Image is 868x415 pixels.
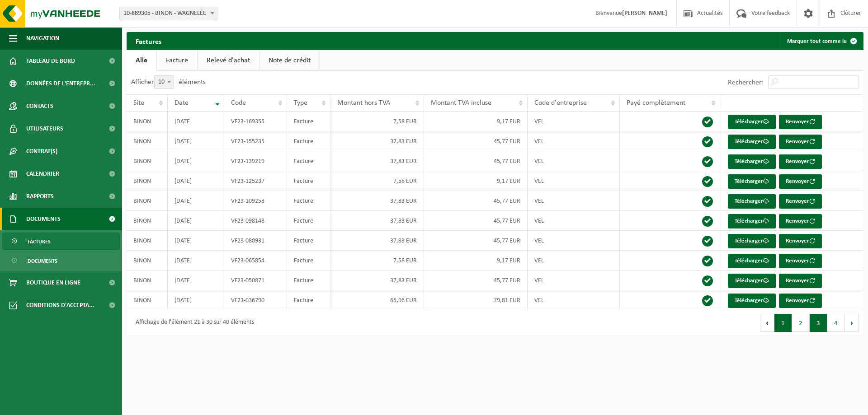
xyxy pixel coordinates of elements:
label: Afficher éléments [131,79,206,86]
span: Conditions d'accepta... [26,294,94,317]
td: 37,83 EUR [330,231,424,251]
button: Renvoyer [779,274,822,288]
td: 79,81 EUR [424,290,528,310]
td: 45,77 EUR [424,191,528,211]
td: VEL [528,191,620,211]
td: 37,83 EUR [330,191,424,211]
h2: Factures [127,32,170,50]
button: Renvoyer [779,174,822,189]
button: Renvoyer [779,234,822,248]
td: 7,58 EUR [330,171,424,191]
a: Télécharger [728,135,776,149]
td: BINON [127,151,168,171]
td: [DATE] [168,211,225,231]
td: [DATE] [168,131,225,151]
span: Montant hors TVA [337,99,390,107]
a: Note de crédit [259,50,320,71]
a: Télécharger [728,214,776,228]
td: BINON [127,270,168,290]
td: VF23-139219 [224,151,287,171]
td: VF23-125237 [224,171,287,191]
a: Télécharger [728,115,776,129]
td: [DATE] [168,151,225,171]
button: Next [845,314,859,332]
td: Facture [287,171,330,191]
td: BINON [127,112,168,131]
span: Contacts [26,95,53,117]
a: Télécharger [728,154,776,169]
td: 45,77 EUR [424,211,528,231]
a: Facture [157,50,197,71]
td: BINON [127,211,168,231]
a: Relevé d'achat [198,50,259,71]
td: VEL [528,270,620,290]
td: Facture [287,131,330,151]
span: 10-889305 - BINON - WAGNELÉE [120,7,217,20]
td: BINON [127,191,168,211]
td: VF23-169355 [224,112,287,131]
button: Renvoyer [779,214,822,228]
td: VF23-036790 [224,290,287,310]
button: 1 [774,314,792,332]
a: Télécharger [728,254,776,268]
td: 9,17 EUR [424,171,528,191]
button: Marquer tout comme lu [780,32,863,50]
button: Renvoyer [779,294,822,308]
td: [DATE] [168,191,225,211]
td: 7,58 EUR [330,112,424,131]
span: Code [231,99,246,107]
td: [DATE] [168,251,225,270]
span: Factures [28,233,51,250]
td: 45,77 EUR [424,270,528,290]
td: Facture [287,231,330,251]
span: Documents [26,208,61,230]
td: VEL [528,231,620,251]
td: Facture [287,151,330,171]
td: BINON [127,231,168,251]
td: VF23-098148 [224,211,287,231]
span: Navigation [26,27,59,50]
span: 10 [154,75,174,89]
td: BINON [127,290,168,310]
a: Télécharger [728,274,776,288]
span: Code d'entreprise [534,99,587,107]
span: Date [175,99,189,107]
span: 10 [155,76,174,89]
td: 37,83 EUR [330,131,424,151]
a: Alle [127,50,156,71]
td: 45,77 EUR [424,231,528,251]
a: Télécharger [728,194,776,209]
td: 37,83 EUR [330,211,424,231]
td: VEL [528,290,620,310]
td: 37,83 EUR [330,151,424,171]
td: VEL [528,112,620,131]
td: Facture [287,270,330,290]
a: Télécharger [728,294,776,308]
td: 7,58 EUR [330,251,424,270]
td: Facture [287,112,330,131]
td: Facture [287,251,330,270]
td: BINON [127,251,168,270]
td: VF23-080931 [224,231,287,251]
td: VEL [528,211,620,231]
span: Rapports [26,185,54,208]
td: 9,17 EUR [424,251,528,270]
span: Site [133,99,144,107]
td: VF23-065854 [224,251,287,270]
span: Montant TVA incluse [431,99,491,107]
a: Documents [2,252,120,269]
td: 9,17 EUR [424,112,528,131]
td: VF23-109258 [224,191,287,211]
button: Renvoyer [779,135,822,149]
span: 10-889305 - BINON - WAGNELÉE [119,7,217,20]
strong: [PERSON_NAME] [622,10,667,17]
td: [DATE] [168,171,225,191]
button: Renvoyer [779,254,822,268]
button: 2 [792,314,810,332]
div: Affichage de l'élément 21 à 30 sur 40 éléments [131,315,254,331]
button: Renvoyer [779,115,822,129]
td: 65,96 EUR [330,290,424,310]
td: Facture [287,290,330,310]
span: Payé complètement [627,99,685,107]
button: Previous [760,314,774,332]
